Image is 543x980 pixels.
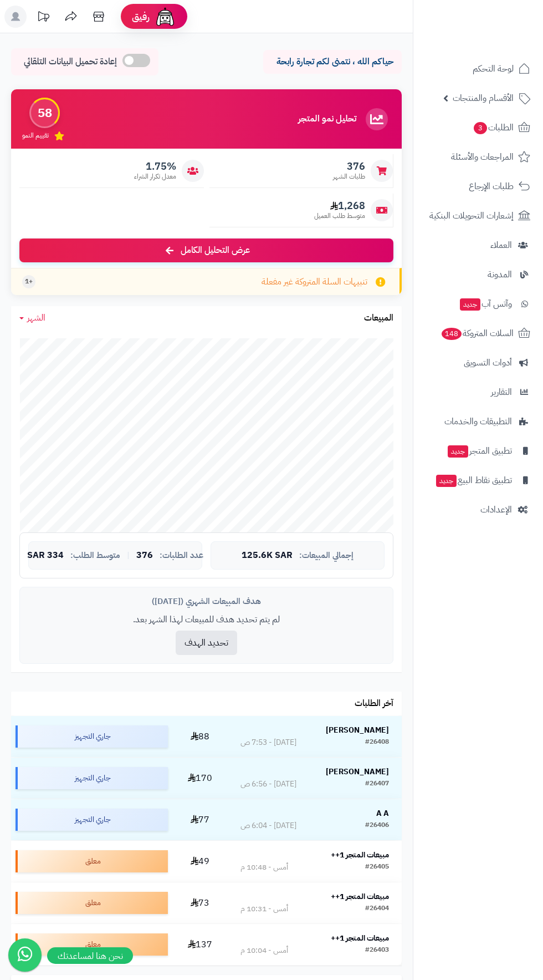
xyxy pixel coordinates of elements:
span: الطلبات [473,120,514,135]
span: طلبات الشهر [333,172,365,181]
span: عدد الطلبات: [160,551,203,560]
a: السلات المتروكة148 [420,320,536,347]
span: العملاء [490,237,512,253]
div: [DATE] - 6:56 ص [240,779,296,790]
div: #26407 [365,779,389,790]
div: أمس - 10:31 م [240,903,288,915]
span: طلبات الإرجاع [469,179,514,194]
span: +1 [25,277,33,286]
span: جديد [436,475,457,487]
span: 1,268 [314,200,365,212]
a: أدوات التسويق [420,349,536,376]
span: تنبيهات السلة المتروكة غير مفعلة [262,276,367,288]
span: معدل تكرار الشراء [134,172,176,181]
div: أمس - 10:04 م [240,945,288,956]
div: هدف المبيعات الشهري ([DATE]) [28,596,385,607]
a: التقارير [420,379,536,405]
strong: [PERSON_NAME] [326,724,389,736]
img: ai-face.png [154,6,176,28]
span: تطبيق نقاط البيع [435,473,512,488]
strong: A A [376,808,389,819]
span: التقارير [491,384,512,400]
td: 49 [172,841,227,882]
strong: [PERSON_NAME] [326,766,389,778]
h3: المبيعات [364,313,393,323]
td: 170 [172,758,227,799]
span: إشعارات التحويلات البنكية [429,208,514,224]
span: عرض التحليل الكامل [181,244,250,257]
span: الأقسام والمنتجات [453,90,514,106]
span: رفيق [132,10,150,23]
span: تطبيق المتجر [447,443,512,459]
span: الإعدادات [480,502,512,517]
h3: آخر الطلبات [355,699,393,709]
a: لوحة التحكم [420,55,536,82]
span: أدوات التسويق [464,355,512,370]
span: 3 [473,121,488,135]
img: logo-2.png [468,19,532,42]
span: الشهر [27,311,45,324]
td: 137 [172,924,227,965]
a: الطلبات3 [420,114,536,141]
div: #26406 [365,820,389,831]
span: التطبيقات والخدمات [444,414,512,429]
div: #26408 [365,737,389,748]
a: عرض التحليل الكامل [19,238,393,262]
strong: مبيعات المتجر 1++ [331,849,389,861]
a: إشعارات التحويلات البنكية [420,202,536,229]
span: 376 [333,160,365,172]
span: 125.6K SAR [242,551,293,561]
div: #26404 [365,903,389,915]
strong: مبيعات المتجر 1++ [331,932,389,944]
a: طلبات الإرجاع [420,173,536,200]
p: حياكم الله ، نتمنى لكم تجارة رابحة [271,55,393,68]
span: إعادة تحميل البيانات التلقائي [24,55,117,68]
span: إجمالي المبيعات: [299,551,354,560]
div: معلق [16,933,168,956]
span: 1.75% [134,160,176,172]
span: 376 [136,551,153,561]
span: المراجعات والأسئلة [451,149,514,165]
a: الإعدادات [420,496,536,523]
span: 148 [441,327,462,341]
span: لوحة التحكم [473,61,514,77]
div: جاري التجهيز [16,767,168,789]
div: معلق [16,892,168,914]
span: وآتس آب [459,296,512,312]
h3: تحليل نمو المتجر [298,114,356,124]
div: جاري التجهيز [16,725,168,748]
strong: مبيعات المتجر 1++ [331,891,389,902]
button: تحديد الهدف [176,631,237,655]
a: وآتس آبجديد [420,291,536,317]
span: السلات المتروكة [440,326,514,341]
a: المدونة [420,261,536,288]
a: الشهر [19,312,45,324]
div: #26405 [365,862,389,873]
span: متوسط طلب العميل [314,211,365,221]
span: متوسط الطلب: [70,551,120,560]
a: العملاء [420,232,536,258]
td: 73 [172,882,227,923]
p: لم يتم تحديد هدف للمبيعات لهذا الشهر بعد. [28,613,385,626]
div: جاري التجهيز [16,809,168,831]
span: تقييم النمو [22,131,49,140]
span: المدونة [488,267,512,282]
span: | [127,551,130,560]
a: التطبيقات والخدمات [420,408,536,435]
div: [DATE] - 7:53 ص [240,737,296,748]
a: تطبيق المتجرجديد [420,438,536,464]
span: جديد [448,445,468,458]
div: أمس - 10:48 م [240,862,288,873]
span: 334 SAR [27,551,64,561]
td: 88 [172,716,227,757]
div: #26403 [365,945,389,956]
a: تحديثات المنصة [29,6,57,31]
a: المراجعات والأسئلة [420,144,536,170]
a: تطبيق نقاط البيعجديد [420,467,536,494]
div: معلق [16,850,168,872]
div: [DATE] - 6:04 ص [240,820,296,831]
td: 77 [172,799,227,840]
span: جديد [460,298,480,311]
